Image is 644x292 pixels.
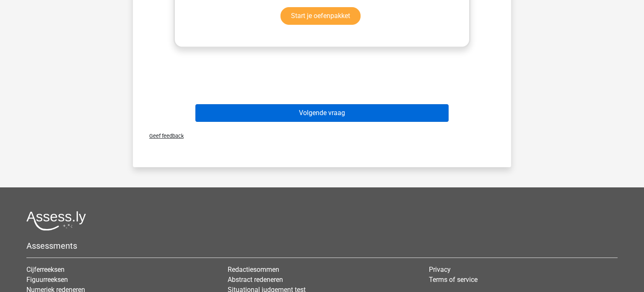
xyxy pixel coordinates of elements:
[26,266,65,274] a: Cijferreeksen
[280,7,361,25] a: Start je oefenpakket
[429,266,451,274] a: Privacy
[228,276,283,284] a: Abstract redeneren
[26,276,68,284] a: Figuurreeksen
[26,241,618,251] h5: Assessments
[143,133,184,139] span: Geef feedback
[228,266,279,274] a: Redactiesommen
[26,211,86,231] img: Assessly logo
[429,276,478,284] a: Terms of service
[195,104,449,122] button: Volgende vraag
